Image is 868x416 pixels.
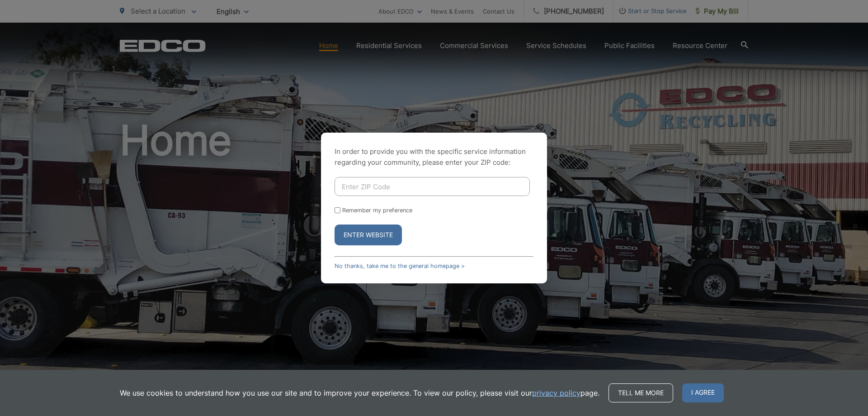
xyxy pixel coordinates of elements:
[335,263,465,269] a: No thanks, take me to the general homepage >
[342,207,412,214] label: Remember my preference
[609,383,673,402] a: Tell me more
[532,387,580,398] a: privacy policy
[335,225,402,245] button: Enter Website
[682,383,724,402] span: I agree
[120,387,599,398] p: We use cookies to understand how you use our site and to improve your experience. To view our pol...
[335,146,533,168] p: In order to provide you with the specific service information regarding your community, please en...
[335,177,530,196] input: Enter ZIP Code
